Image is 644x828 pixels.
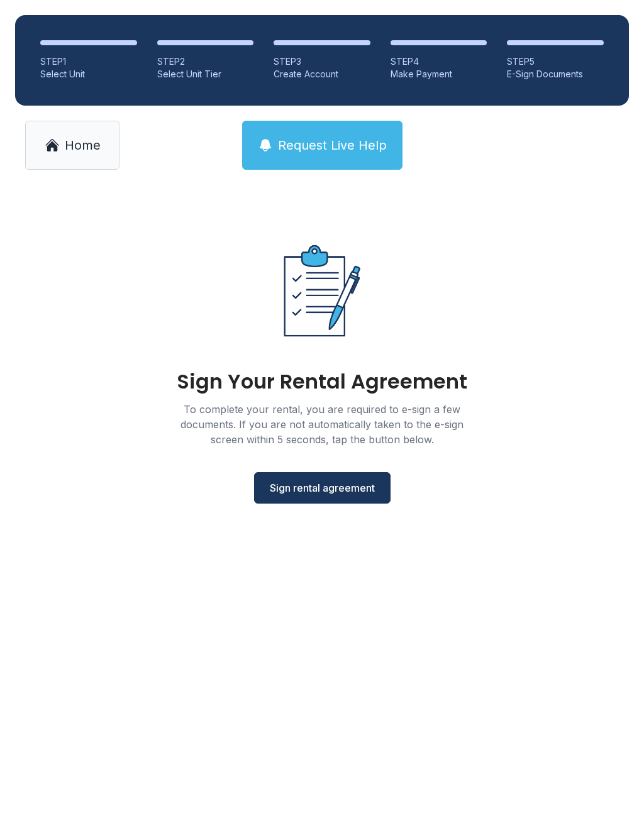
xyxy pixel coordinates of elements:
span: Sign rental agreement [270,480,375,495]
div: Sign Your Rental Agreement [177,372,467,392]
div: Select Unit [40,68,137,80]
img: Rental agreement document illustration [257,225,387,356]
div: STEP 1 [40,55,137,68]
span: Home [65,136,101,154]
div: STEP 2 [157,55,254,68]
div: STEP 4 [391,55,487,68]
div: Make Payment [391,68,487,80]
div: Select Unit Tier [157,68,254,80]
div: STEP 3 [274,55,370,68]
div: STEP 5 [507,55,604,68]
span: Request Live Help [278,136,387,154]
div: Create Account [274,68,370,80]
div: E-Sign Documents [507,68,604,80]
div: To complete your rental, you are required to e-sign a few documents. If you are not automatically... [165,402,479,447]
